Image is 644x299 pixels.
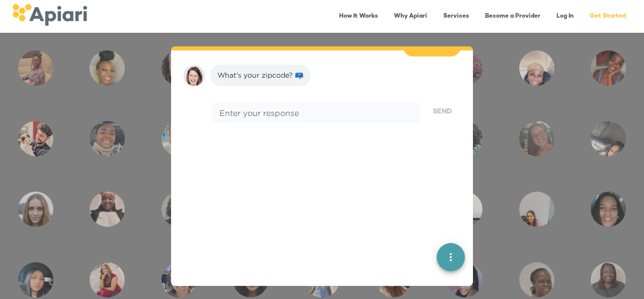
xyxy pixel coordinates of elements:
a: Become a Provider [479,6,546,27]
img: amy.37686e0395c82528988e.png [183,65,205,87]
a: Why Apiari [388,6,433,27]
a: Get Started [584,6,632,27]
a: How It Works [333,6,384,27]
div: What's your zipcode? 📪 [217,70,303,80]
button: quick menu [437,244,465,272]
a: Services [437,6,475,27]
a: Log In [550,6,580,27]
img: logo [12,4,87,26]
